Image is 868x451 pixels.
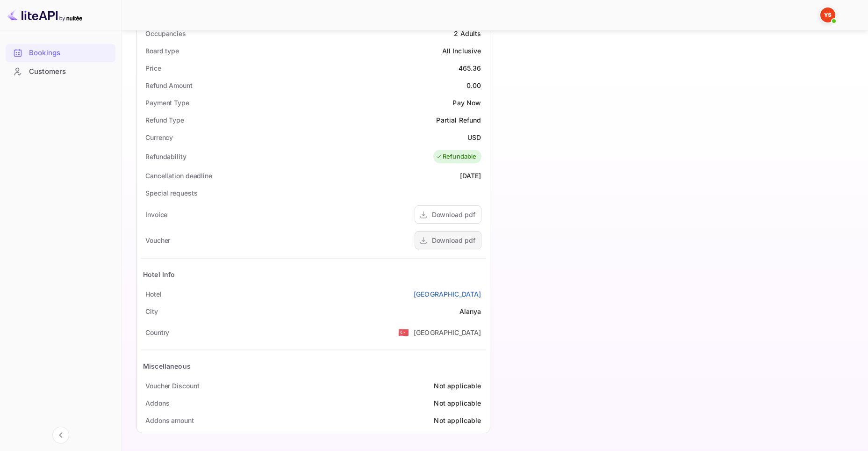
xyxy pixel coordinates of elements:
div: Occupancies [145,29,186,38]
img: Yandex Support [820,7,835,22]
div: Country [145,327,169,337]
div: [DATE] [460,171,481,181]
div: USD [467,132,481,142]
div: Download pdf [432,235,475,245]
div: Refundable [436,152,477,161]
div: 0.00 [466,80,481,90]
a: Bookings [6,44,115,61]
div: City [145,306,158,316]
div: Refund Type [145,115,184,125]
div: Hotel [145,289,162,299]
div: 465.36 [459,63,481,73]
div: Voucher [145,235,170,245]
span: United States [398,324,409,341]
div: Cancellation deadline [145,171,212,181]
a: Customers [6,63,115,80]
div: Price [145,63,161,73]
div: Addons [145,398,169,408]
div: Invoice [145,210,167,219]
div: Customers [6,63,115,81]
div: All Inclusive [442,46,481,56]
div: Customers [29,66,111,77]
div: Addons amount [145,415,194,425]
div: Refundability [145,152,187,161]
div: Special requests [145,188,197,198]
div: Bookings [29,48,111,58]
div: Not applicable [434,381,481,391]
button: Collapse navigation [52,427,69,444]
div: Not applicable [434,415,481,425]
div: Partial Refund [436,115,481,125]
div: Not applicable [434,398,481,408]
div: Currency [145,132,173,142]
div: Pay Now [452,98,481,108]
div: Miscellaneous [143,361,191,371]
div: Payment Type [145,98,189,108]
img: LiteAPI logo [7,7,82,22]
div: Voucher Discount [145,381,199,391]
div: Download pdf [432,210,475,219]
div: [GEOGRAPHIC_DATA] [414,327,481,337]
div: Board type [145,46,179,56]
div: Alanya [459,306,481,316]
div: Hotel Info [143,269,175,279]
div: 2 Adults [454,29,481,38]
a: [GEOGRAPHIC_DATA] [414,289,481,299]
div: Bookings [6,44,115,62]
div: Refund Amount [145,80,193,90]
